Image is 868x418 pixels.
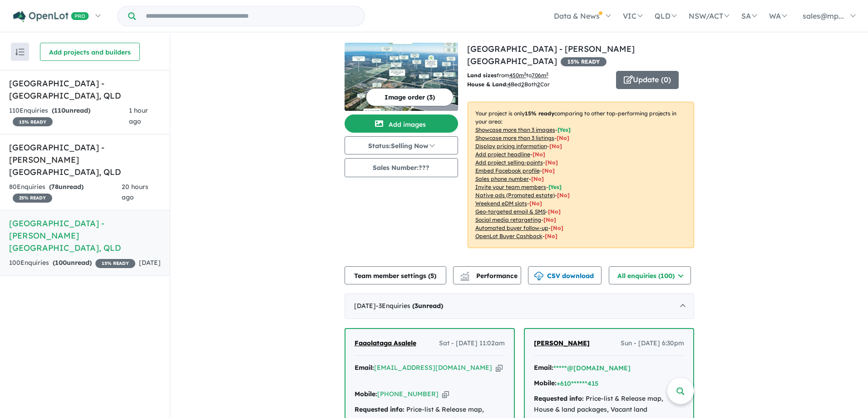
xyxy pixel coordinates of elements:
strong: Requested info: [355,405,404,413]
u: 2 [537,81,540,88]
a: [PHONE_NUMBER] [377,390,439,398]
button: Copy [442,389,449,399]
strong: Email: [534,363,553,372]
span: to [526,72,548,79]
button: Sales Number:??? [345,158,458,177]
u: Add project selling-points [475,159,543,166]
img: download icon [534,272,543,281]
u: Showcase more than 3 images [475,126,555,133]
u: Geo-targeted email & SMS [475,208,546,215]
div: Price-list & Release map, House & land packages, Vacant land [534,393,684,415]
span: 5 [430,272,434,280]
span: 78 [51,183,59,191]
button: Status:Selling Now [345,136,458,154]
strong: Requested info: [534,394,584,403]
h5: [GEOGRAPHIC_DATA] - [PERSON_NAME][GEOGRAPHIC_DATA] , QLD [9,217,161,254]
h5: [GEOGRAPHIC_DATA] - [GEOGRAPHIC_DATA] , QLD [9,77,161,102]
span: [ No ] [549,143,562,149]
img: Openlot PRO Logo White [13,11,89,22]
span: [PERSON_NAME] [534,339,590,347]
span: sales@mp... [803,11,844,20]
span: 1 hour ago [129,106,148,125]
span: - 3 Enquir ies [376,302,443,310]
button: Add projects and builders [40,43,140,61]
span: [No] [548,208,561,215]
strong: ( unread) [49,183,84,191]
strong: Mobile: [534,379,557,387]
u: Native ads (Promoted estate) [475,192,555,199]
button: Image order (3) [366,88,454,106]
span: [ No ] [545,159,558,166]
span: [ Yes ] [548,184,562,190]
u: Sales phone number [475,175,529,182]
span: [ No ] [542,167,555,174]
u: Showcase more than 3 listings [475,134,554,141]
img: sort.svg [15,49,25,55]
sup: 2 [546,71,548,76]
span: [No] [557,192,570,199]
u: Invite your team members [475,184,546,190]
u: 4 [508,81,511,88]
a: [EMAIL_ADDRESS][DOMAIN_NAME] [374,363,492,372]
img: Park Lane Reserve Estate - Logan Reserve [345,43,458,111]
div: [DATE] [345,294,694,319]
u: Weekend eDM slots [475,200,527,207]
span: [ No ] [557,134,569,141]
u: Automated buyer follow-up [475,224,548,231]
b: 15 % ready [525,110,554,117]
strong: ( unread) [53,259,92,267]
a: [GEOGRAPHIC_DATA] - [PERSON_NAME][GEOGRAPHIC_DATA] [467,44,635,66]
a: Faaolataga Asalele [355,338,416,349]
span: [ Yes ] [557,126,571,133]
u: Add project headline [475,151,530,158]
u: 450 m [509,72,526,79]
strong: Email: [355,363,374,372]
p: from [467,71,609,80]
span: [ No ] [533,151,545,158]
span: 15 % READY [95,259,135,268]
button: Update (0) [616,71,679,89]
div: 80 Enquir ies [9,182,122,204]
button: All enquiries (100) [609,266,691,284]
button: Add images [345,114,458,133]
span: [DATE] [139,259,161,267]
sup: 2 [524,71,526,76]
u: Embed Facebook profile [475,167,540,174]
span: Performance [462,272,518,280]
span: 25 % READY [13,194,52,203]
u: 706 m [532,72,548,79]
div: 100 Enquir ies [9,258,135,269]
u: Display pricing information [475,143,547,149]
a: [PERSON_NAME] [534,338,590,349]
u: Social media retargeting [475,216,541,223]
span: 110 [54,106,65,114]
img: line-chart.svg [460,272,469,277]
span: Sat - [DATE] 11:02am [439,338,505,349]
button: CSV download [528,266,602,284]
span: [No] [545,233,557,239]
span: [No] [551,224,563,231]
button: Performance [453,266,521,284]
img: bar-chart.svg [460,274,469,280]
span: 15 % READY [561,57,607,66]
b: Land sizes [467,72,497,79]
strong: ( unread) [52,106,90,114]
span: 15 % READY [13,117,53,126]
div: 110 Enquir ies [9,105,129,127]
h5: [GEOGRAPHIC_DATA] - [PERSON_NAME][GEOGRAPHIC_DATA] , QLD [9,141,161,178]
span: [No] [529,200,542,207]
button: Copy [496,363,503,373]
span: 100 [55,259,67,267]
u: OpenLot Buyer Cashback [475,233,542,239]
u: 2 [521,81,524,88]
b: House & Land: [467,81,508,88]
strong: ( unread) [412,302,443,310]
span: 3 [414,302,418,310]
strong: Mobile: [355,390,377,398]
p: Your project is only comparing to other top-performing projects in your area: - - - - - - - - - -... [468,102,694,248]
span: Sun - [DATE] 6:30pm [621,338,684,349]
button: Team member settings (5) [345,266,446,284]
p: Bed Bath Car [467,80,609,89]
input: Try estate name, suburb, builder or developer [138,6,363,26]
